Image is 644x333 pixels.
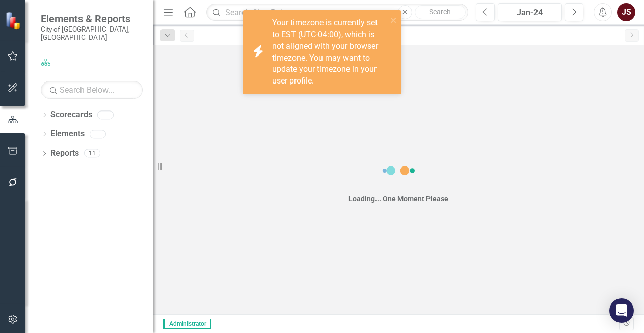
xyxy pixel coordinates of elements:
span: Elements & Reports [41,13,143,25]
a: Scorecards [50,109,92,121]
button: Jan-24 [498,3,562,21]
div: Jan-24 [501,7,558,19]
small: City of [GEOGRAPHIC_DATA], [GEOGRAPHIC_DATA] [41,25,143,42]
img: ClearPoint Strategy [5,12,23,30]
div: 11 [84,149,100,158]
a: Elements [50,128,85,140]
span: Search [429,8,451,16]
span: Administrator [163,319,211,329]
div: Loading... One Moment Please [348,193,448,204]
button: JS [617,3,635,21]
a: Reports [50,148,79,159]
button: Search [415,5,466,19]
div: Your timezone is currently set to EST (UTC-04:00), which is not aligned with your browser timezon... [272,17,387,87]
button: close [390,14,397,26]
div: Open Intercom Messenger [609,298,634,323]
input: Search ClearPoint... [206,4,468,21]
input: Search Below... [41,81,143,99]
